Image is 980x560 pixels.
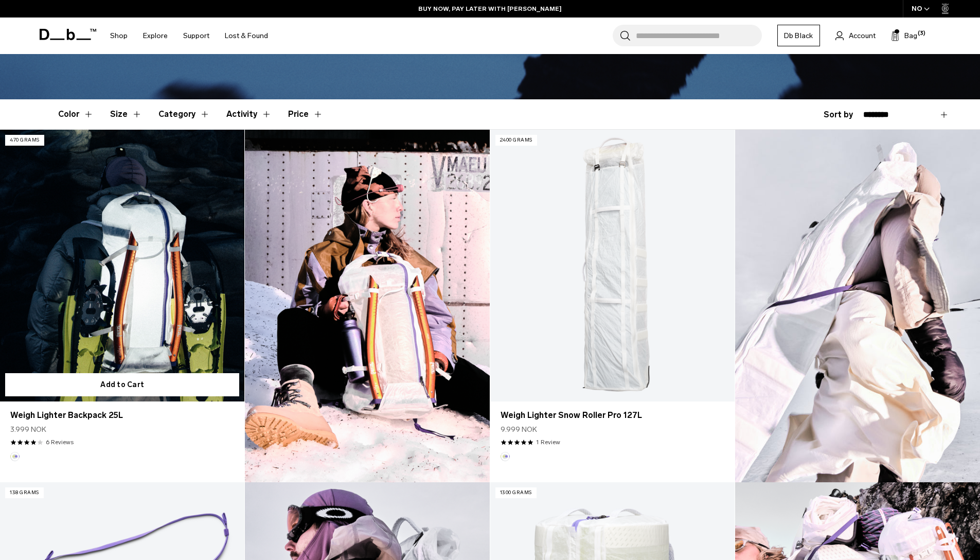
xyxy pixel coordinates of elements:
p: 2400 grams [495,135,537,146]
a: Weigh Lighter Backpack 25L [10,409,234,422]
a: BUY NOW, PAY LATER WITH [PERSON_NAME] [418,4,562,13]
p: 470 grams [5,135,44,146]
span: Account [849,30,876,41]
img: Content block image [245,130,490,482]
a: Account [835,29,876,42]
a: Weigh Lighter Snow Roller Pro 127L [501,409,724,422]
a: Support [183,17,209,54]
button: Toggle Filter [158,99,210,129]
span: 3.999 NOK [10,424,46,435]
button: Toggle Filter [110,99,142,129]
span: 9.999 NOK [501,424,537,435]
span: Bag [904,30,917,41]
button: Aurora [501,452,510,461]
button: Toggle Filter [226,99,272,129]
button: Toggle Price [288,99,323,129]
a: 6 reviews [46,437,74,447]
button: Aurora [10,452,20,461]
span: (3) [918,29,925,38]
a: Weigh Lighter Snow Roller Pro 127L [490,130,735,401]
a: Shop [110,17,128,54]
p: 1300 grams [495,487,537,498]
nav: Main Navigation [102,17,276,54]
a: Lost & Found [225,17,268,54]
button: Add to Cart [5,373,239,396]
p: 138 grams [5,487,44,498]
img: Content block image [735,130,980,482]
button: Toggle Filter [58,99,94,129]
button: Bag (3) [891,29,917,42]
a: 1 reviews [536,437,560,447]
a: Explore [143,17,168,54]
a: Db Black [777,25,820,46]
